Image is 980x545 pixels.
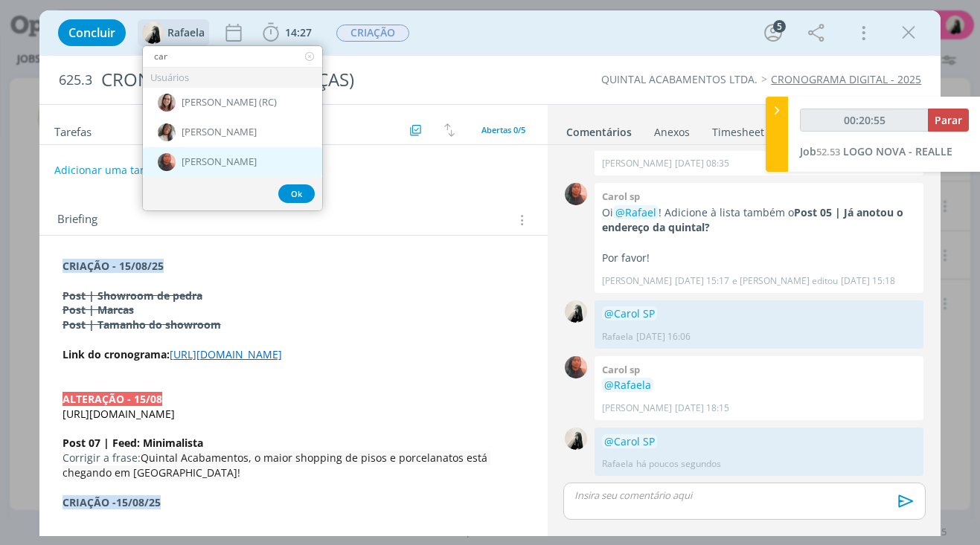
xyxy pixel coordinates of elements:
[68,27,115,39] span: Concluir
[63,259,164,273] strong: CRIAÇÃO - 15/08/25
[928,109,969,132] button: Parar
[602,251,916,265] p: Por favor!
[565,356,587,378] img: C
[39,10,941,536] div: dialog
[182,126,257,138] span: [PERSON_NAME]
[771,72,921,86] a: CRONOGRAMA DIGITAL - 2025
[565,183,587,205] img: C
[142,22,164,44] img: R
[63,451,490,480] span: Quintal Acabamentos, o maior shopping de pisos e porcelanatos está chegando em [GEOGRAPHIC_DATA]!
[57,210,97,230] span: Briefing
[935,113,962,127] span: Parar
[602,190,640,203] b: Carol sp
[602,205,903,234] strong: Post 05 | Já anotou o endereço da quintal?
[63,495,161,509] strong: CRIAÇÃO -15/08/25
[604,434,655,448] span: @Carol SP
[841,274,895,288] span: [DATE] 15:18
[816,145,840,158] span: 52.53
[54,157,161,184] button: Adicionar uma tarefa
[63,347,170,361] strong: Link do cronograma:
[711,118,765,140] a: Timesheet
[182,156,257,168] span: [PERSON_NAME]
[565,428,587,450] img: R
[675,274,729,288] span: [DATE] 15:17
[636,330,691,344] span: [DATE] 16:06
[601,72,758,86] a: QUINTAL ACABAMENTOS LTDA.
[63,436,203,450] strong: Post 07 | Feed: Minimalista
[566,118,632,140] a: Comentários
[654,125,690,140] div: Anexos
[158,123,176,141] img: C
[602,363,640,376] b: Carol sp
[675,157,729,170] span: [DATE] 08:35
[615,205,656,219] span: @Rafael
[602,330,633,344] p: Rafaela
[773,20,786,33] div: 5
[565,300,587,323] img: R
[732,274,838,288] span: e [PERSON_NAME] editou
[602,402,672,415] p: [PERSON_NAME]
[761,21,785,45] button: 5
[142,22,205,44] button: RRafaela
[58,19,126,46] button: Concluir
[142,45,323,211] ul: RRafaela
[63,392,162,406] strong: ALTERAÇÃO - 15/08
[63,451,525,480] p: Corrigir a frase:
[54,121,92,139] span: Tarefas
[604,378,651,392] span: @Rafaela
[285,25,312,39] span: 14:27
[63,303,134,317] s: Post | Marcas
[143,68,322,88] div: Usuários
[800,144,952,158] a: Job52.53LOGO NOVA - REALLE
[481,124,525,135] span: Abertas 0/5
[170,347,282,361] a: [URL][DOMAIN_NAME]
[278,184,315,203] button: Ok
[167,28,205,38] span: Rafaela
[604,306,655,320] span: @Carol SP
[63,317,221,332] s: Post | Tamanho do showroom
[143,46,322,67] input: Buscar usuários
[158,153,176,171] img: C
[63,407,175,421] span: [URL][DOMAIN_NAME]
[675,402,729,415] span: [DATE] 18:15
[95,62,556,98] div: CRONOGRAMA [DATE] (PEÇAS)
[336,24,410,42] button: CRIAÇÃO
[182,97,277,109] span: [PERSON_NAME] (RC)
[59,72,92,88] span: 625.3
[602,205,916,236] p: Oi ! Adicione à lista também o
[602,274,672,288] p: [PERSON_NAME]
[636,457,721,471] span: há poucos segundos
[843,144,952,158] span: LOGO NOVA - REALLE
[336,25,409,42] span: CRIAÇÃO
[602,157,672,170] p: [PERSON_NAME]
[158,94,176,112] img: C
[444,123,455,137] img: arrow-down-up.svg
[259,21,316,45] button: 14:27
[602,457,633,471] p: Rafaela
[63,288,202,303] s: Post | Showroom de pedra
[63,525,178,539] s: Post 02 | Pesquisando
